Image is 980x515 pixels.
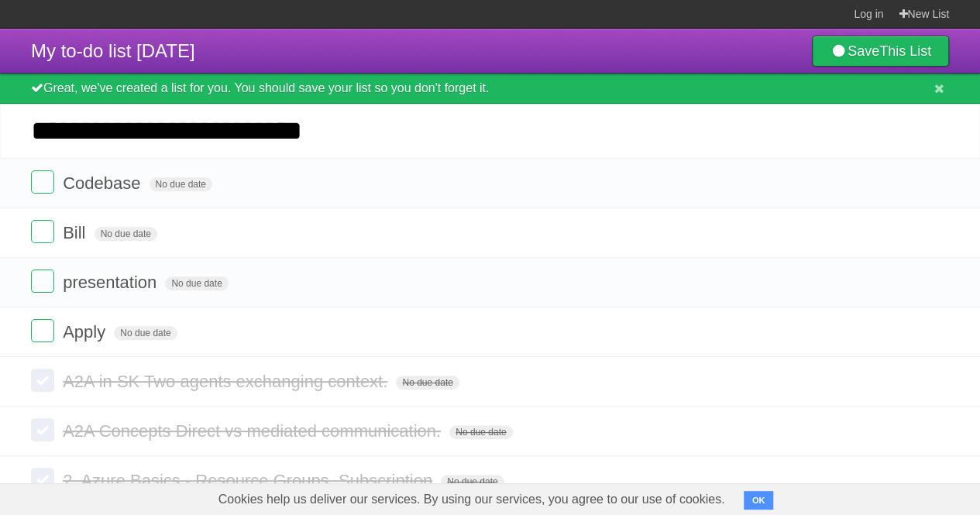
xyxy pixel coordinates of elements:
span: My to-do list [DATE] [31,40,195,61]
a: SaveThis List [812,36,949,67]
span: A2A in SK Two agents exchanging context. [63,372,391,391]
label: Done [31,468,54,491]
span: A2A Concepts Direct vs mediated communication. [63,421,445,441]
span: No due date [95,227,157,241]
span: Apply [63,322,109,342]
span: No due date [165,276,228,290]
span: No due date [441,475,504,489]
label: Done [31,369,54,392]
span: No due date [114,326,177,340]
label: Done [31,220,54,243]
span: No due date [150,177,212,191]
span: presentation [63,273,160,292]
b: This List [879,43,931,59]
span: 2. Azure Basics - Resource Groups, Subscription [63,471,436,490]
label: Done [31,319,54,342]
label: Done [31,418,54,441]
span: No due date [449,425,512,439]
label: Done [31,270,54,293]
span: Cookies help us deliver our services. By using our services, you agree to our use of cookies. [203,484,741,515]
span: Bill [63,223,89,242]
span: No due date [396,376,459,390]
button: OK [744,491,774,510]
label: Done [31,170,54,194]
span: Codebase [63,173,144,193]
